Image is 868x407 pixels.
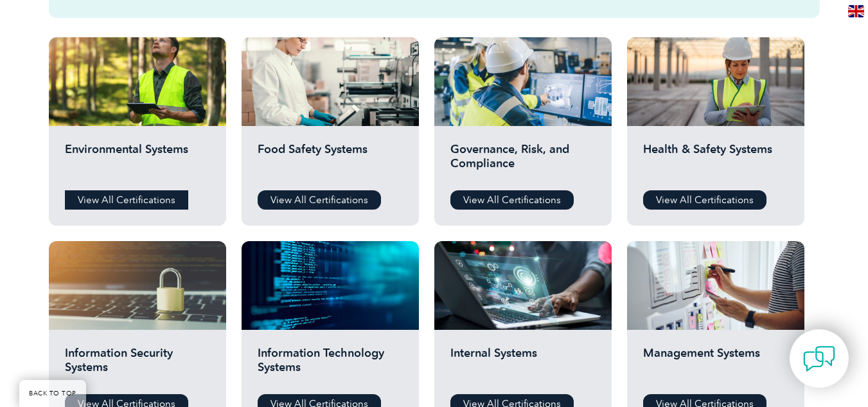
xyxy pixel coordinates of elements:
[450,190,574,210] a: View All Certifications
[450,142,596,181] h2: Governance, Risk, and Compliance
[258,142,403,181] h2: Food Safety Systems
[65,142,210,181] h2: Environmental Systems
[643,346,788,384] h2: Management Systems
[65,190,188,210] a: View All Certifications
[258,346,403,384] h2: Information Technology Systems
[19,380,86,407] a: BACK TO TOP
[803,343,835,375] img: contact-chat.png
[643,190,766,210] a: View All Certifications
[258,190,381,210] a: View All Certifications
[65,346,210,384] h2: Information Security Systems
[450,346,596,384] h2: Internal Systems
[643,142,788,181] h2: Health & Safety Systems
[848,5,864,17] img: en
